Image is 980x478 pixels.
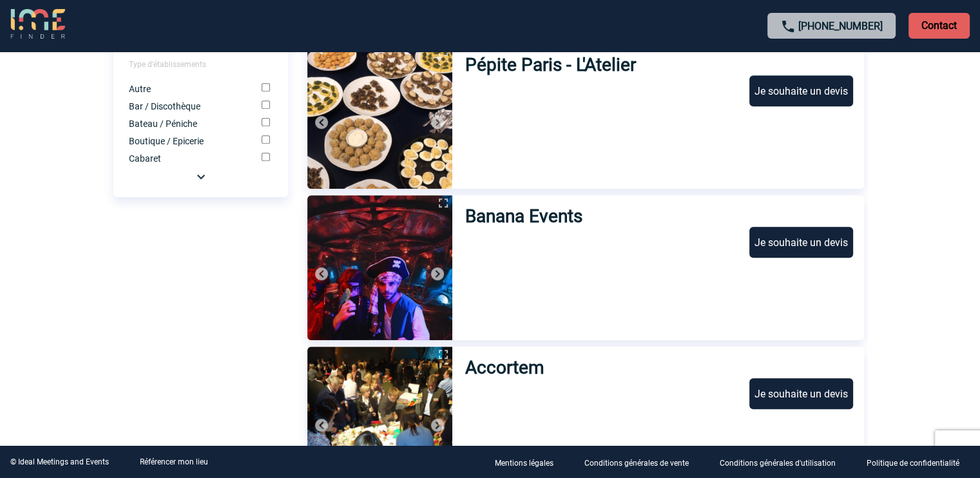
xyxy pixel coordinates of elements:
[856,456,980,468] a: Politique de confidentialité
[129,119,244,129] label: Bateau / Péniche
[465,206,588,227] h3: Banana Events
[129,84,244,94] label: Autre
[129,101,244,111] label: Bar / Discothèque
[709,456,856,468] a: Conditions générales d'utilisation
[908,13,970,39] p: Contact
[10,457,109,466] div: © Ideal Meetings and Events
[495,459,553,468] p: Mentions légales
[140,457,208,466] a: Référencer mon lieu
[867,459,959,468] p: Politique de confidentialité
[720,459,836,468] p: Conditions générales d'utilisation
[465,54,638,75] h3: Pépite Paris - L'Atelier
[307,44,452,189] img: 1.jpg
[798,20,883,32] a: [PHONE_NUMBER]
[129,60,206,69] span: Type d'établissements
[749,227,853,258] div: Je souhaite un devis
[574,456,709,468] a: Conditions générales de vente
[749,75,853,106] div: Je souhaite un devis
[584,459,689,468] p: Conditions générales de vente
[749,378,853,409] div: Je souhaite un devis
[129,136,244,146] label: Boutique / Epicerie
[129,153,244,164] label: Cabaret
[780,19,796,34] img: call-24-px.png
[307,195,452,340] img: 1.jpg
[465,357,552,378] h3: Accortem
[485,456,574,468] a: Mentions légales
